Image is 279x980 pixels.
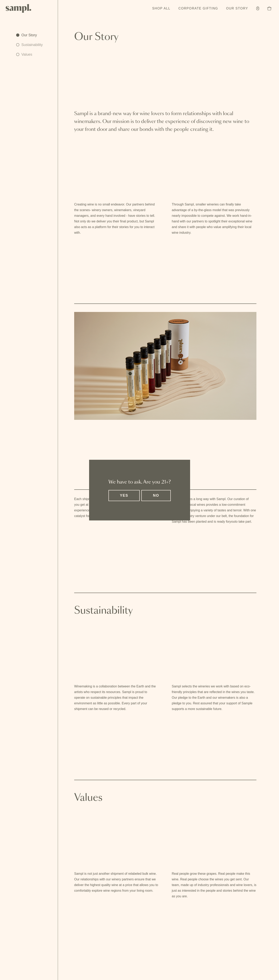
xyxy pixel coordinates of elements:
[16,52,43,57] a: Values
[16,42,43,48] a: Sustainability
[16,32,43,38] a: Our Story
[224,4,250,13] a: Our Story
[176,4,220,13] a: Corporate Gifting
[141,490,171,501] button: No
[108,490,140,501] button: Yes
[150,4,172,13] a: Shop All
[108,479,171,485] h2: We have to ask. Are you 21+?
[6,4,31,13] img: Sampl logo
